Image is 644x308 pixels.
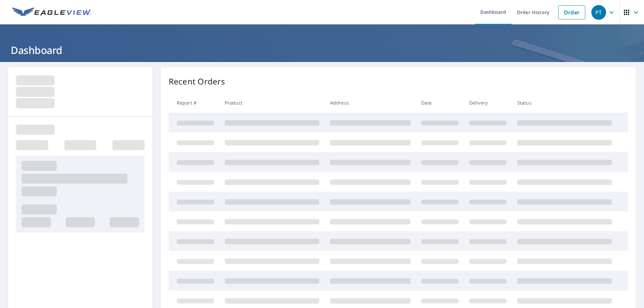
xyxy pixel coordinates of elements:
th: Address [325,93,416,113]
p: Recent Orders [169,75,225,87]
th: Date [416,93,464,113]
a: Order [558,5,585,19]
div: PT [591,5,606,20]
img: EV Logo [12,7,91,17]
th: Status [512,93,617,113]
h1: Dashboard [8,43,636,57]
th: Delivery [464,93,512,113]
th: Report # [169,93,219,113]
th: Product [219,93,325,113]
